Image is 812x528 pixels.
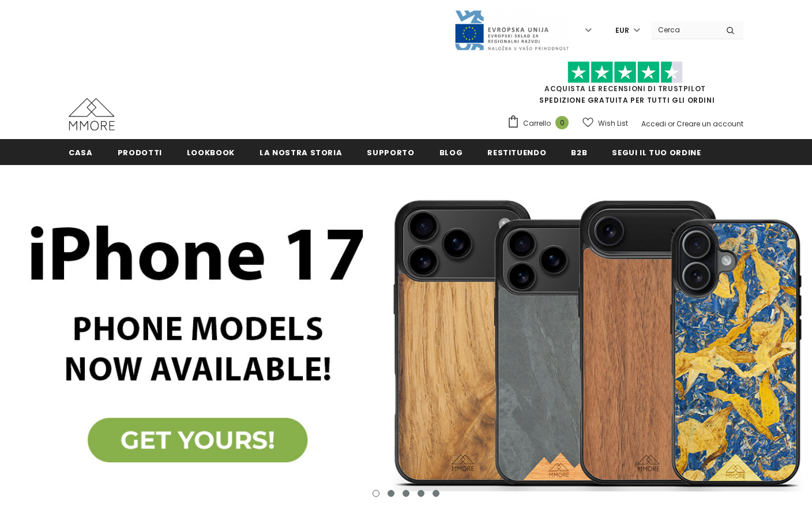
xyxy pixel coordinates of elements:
span: Blog [439,147,463,158]
a: Casa [69,139,93,165]
span: Prodotti [118,147,162,158]
button: 5 [433,490,439,497]
a: B2B [571,139,587,165]
a: Carrello 0 [507,115,574,132]
span: B2B [571,147,587,158]
button: 3 [403,490,409,497]
a: La nostra storia [260,139,342,165]
span: EUR [615,25,629,36]
a: Accedi [641,119,666,129]
a: Acquista le recensioni di TrustPilot [544,84,706,93]
a: supporto [367,139,414,165]
a: Lookbook [187,139,235,165]
img: Fidati di Pilot Stars [567,61,683,84]
img: Javni Razpis [454,9,569,51]
a: Prodotti [118,139,162,165]
a: Segui il tuo ordine [612,139,701,165]
span: Segui il tuo ordine [612,147,701,158]
a: Creare un account [676,119,743,129]
a: Wish List [582,113,628,133]
a: Javni Razpis [454,25,569,35]
span: Casa [69,147,93,158]
input: Search Site [651,21,717,38]
img: Casi MMORE [69,98,115,130]
span: Lookbook [187,147,235,158]
button: 4 [418,490,424,497]
span: or [668,119,675,129]
a: Restituendo [487,139,546,165]
button: 2 [388,490,394,497]
span: Wish List [598,118,628,129]
button: 1 [373,490,379,497]
a: Blog [439,139,463,165]
span: Carrello [523,118,551,129]
span: supporto [367,147,414,158]
span: Restituendo [487,147,546,158]
span: SPEDIZIONE GRATUITA PER TUTTI GLI ORDINI [507,66,743,105]
span: 0 [555,116,569,129]
span: La nostra storia [260,147,342,158]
